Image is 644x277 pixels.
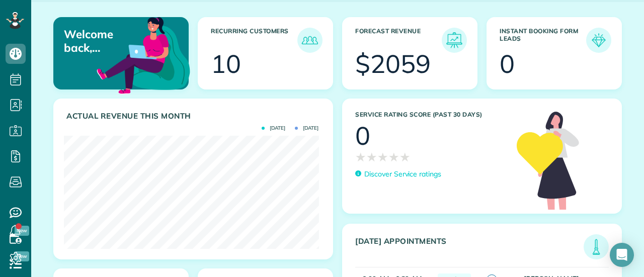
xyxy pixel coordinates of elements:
p: Discover Service ratings [364,169,441,179]
div: 0 [355,123,370,148]
h3: Actual Revenue this month [66,112,323,121]
img: icon_form_leads-04211a6a04a5b2264e4ee56bc0799ec3eb69b7e499cbb523a139df1d13a81ae0.png [589,30,609,50]
span: ★ [388,148,399,166]
div: 10 [211,51,241,76]
h3: [DATE] Appointments [355,237,584,259]
h3: Instant Booking Form Leads [500,28,586,53]
h3: Service Rating score (past 30 days) [355,111,507,118]
span: [DATE] [295,126,318,131]
span: [DATE] [262,126,285,131]
h3: Forecast Revenue [355,28,442,53]
span: ★ [377,148,388,166]
div: $2059 [355,51,431,76]
img: dashboard_welcome-42a62b7d889689a78055ac9021e634bf52bae3f8056760290aed330b23ab8690.png [95,6,192,103]
p: Welcome back, [PERSON_NAME]! [64,28,144,54]
span: ★ [366,148,377,166]
div: Open Intercom Messenger [610,243,634,267]
div: 0 [500,51,515,76]
img: icon_forecast_revenue-8c13a41c7ed35a8dcfafea3cbb826a0462acb37728057bba2d056411b612bbbe.png [444,30,464,50]
h3: Recurring Customers [211,28,297,53]
span: ★ [399,148,411,166]
span: ★ [355,148,366,166]
img: icon_recurring_customers-cf858462ba22bcd05b5a5880d41d6543d210077de5bb9ebc9590e49fd87d84ed.png [300,30,320,50]
a: Discover Service ratings [355,169,441,179]
img: icon_todays_appointments-901f7ab196bb0bea1936b74009e4eb5ffbc2d2711fa7634e0d609ed5ef32b18b.png [586,237,606,257]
